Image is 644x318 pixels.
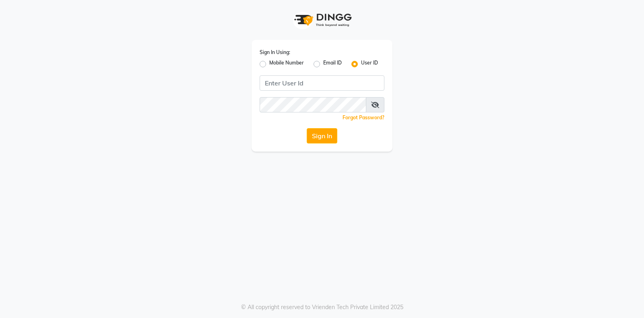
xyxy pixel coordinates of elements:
label: Sign In Using: [260,49,290,56]
input: Username [260,75,384,91]
a: Forgot Password? [343,114,384,121]
label: User ID [361,59,378,69]
label: Email ID [323,59,342,69]
img: logo1.svg [290,8,354,32]
button: Sign In [307,128,337,143]
label: Mobile Number [269,59,304,69]
input: Username [260,97,366,112]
